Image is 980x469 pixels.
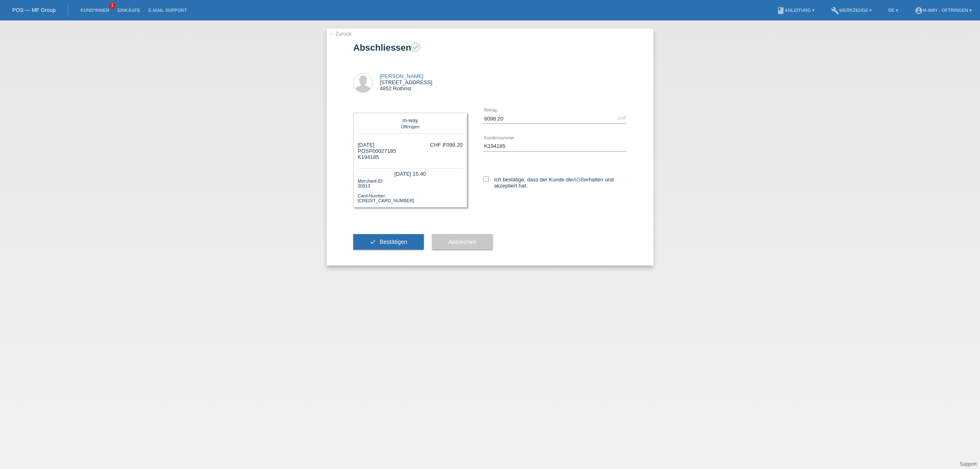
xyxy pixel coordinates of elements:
[358,178,463,203] div: Merchant-ID: 20913 Card-Number: [CREDIT_CARD_NUMBER]
[380,73,432,92] div: [STREET_ADDRESS] 4852 Rothrist
[109,2,116,9] span: 1
[412,43,419,51] i: check
[113,8,144,13] a: Einkäufe
[370,239,376,245] i: check
[915,7,923,15] i: account_circle
[777,7,785,15] i: book
[448,239,477,245] span: Abbrechen
[76,8,113,13] a: Kund*innen
[353,42,627,53] h1: Abschliessen
[380,239,408,245] span: Bestätigen
[617,116,627,121] div: CHF
[353,234,424,250] button: check Bestätigen
[358,154,379,160] span: K194185
[360,117,461,123] div: m-way
[773,8,819,13] a: bookAnleitung ▾
[911,8,976,13] a: account_circlem-way - Oftringen ▾
[827,8,876,13] a: buildWerkzeuge ▾
[432,234,493,250] button: Abbrechen
[430,142,463,148] div: CHF 8'098.20
[358,168,463,178] div: [DATE] 15:40
[145,8,191,13] a: E-Mail Support
[573,176,584,183] a: AGB
[831,7,839,15] i: build
[360,123,461,129] div: Oftringen
[329,31,352,37] a: ← Zurück
[380,73,423,79] a: [PERSON_NAME]
[884,8,902,13] a: DE ▾
[483,176,627,189] label: Ich bestätige, dass der Kunde die erhalten und akzeptiert hat.
[12,7,56,13] a: POS — MF Group
[960,461,977,467] a: Support
[358,142,396,160] div: [DATE] POSP00027185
